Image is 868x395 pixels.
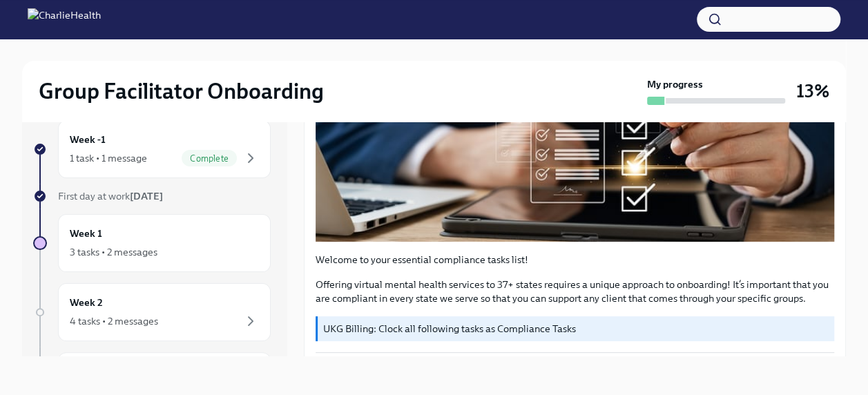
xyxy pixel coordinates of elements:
[316,278,834,305] p: Offering virtual mental health services to 37+ states requires a unique approach to onboarding! I...
[70,151,147,165] div: 1 task • 1 message
[182,153,237,164] span: Complete
[28,8,101,30] img: CharlieHealth
[33,283,271,341] a: Week 24 tasks • 2 messages
[130,190,163,202] strong: [DATE]
[70,295,103,310] h6: Week 2
[647,77,703,91] strong: My progress
[70,132,106,147] h6: Week -1
[323,322,829,336] p: UKG Billing: Clock all following tasks as Compliance Tasks
[39,77,324,105] h2: Group Facilitator Onboarding
[70,245,157,259] div: 3 tasks • 2 messages
[796,79,829,104] h3: 13%
[33,214,271,272] a: Week 13 tasks • 2 messages
[70,314,158,328] div: 4 tasks • 2 messages
[33,120,271,178] a: Week -11 task • 1 messageComplete
[70,226,102,241] h6: Week 1
[33,189,271,203] a: First day at work[DATE]
[58,190,163,202] span: First day at work
[316,253,834,267] p: Welcome to your essential compliance tasks list!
